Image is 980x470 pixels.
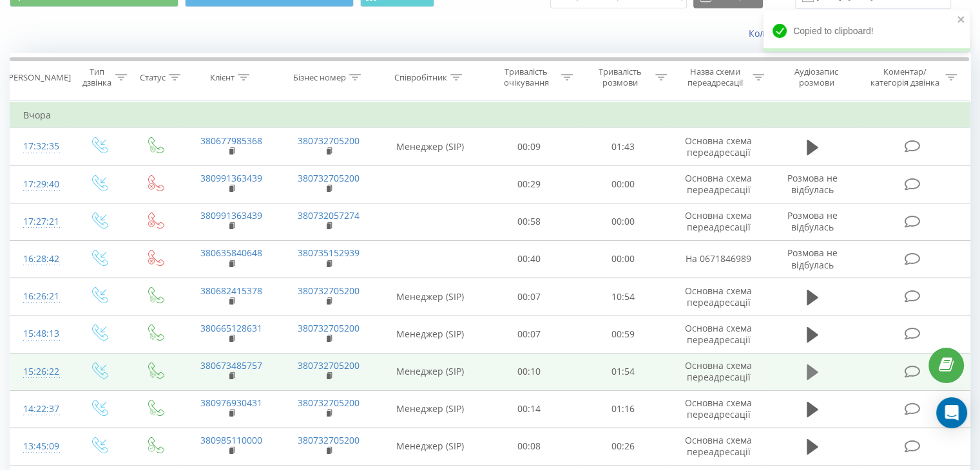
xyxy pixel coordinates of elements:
td: Основна схема переадресації [669,315,767,353]
div: 16:26:21 [23,284,57,309]
span: Розмова не відбулась [787,172,838,196]
td: 00:09 [483,128,576,165]
div: Співробітник [394,72,447,83]
td: 00:00 [576,240,669,277]
td: 00:10 [483,353,576,390]
a: Коли дані можуть відрізнятися вiд інших систем [749,27,970,39]
td: Основна схема переадресації [669,428,767,465]
div: 17:32:35 [23,134,57,159]
td: Основна схема переадресації [669,165,767,203]
td: Основна схема переадресації [669,353,767,390]
a: 380735152939 [298,247,360,259]
div: Назва схеми переадресації [682,66,749,88]
div: 17:27:21 [23,209,57,234]
div: 16:28:42 [23,247,57,272]
div: 13:45:09 [23,434,57,459]
td: Менеджер (SIP) [378,428,483,465]
td: Основна схема переадресації [669,390,767,428]
td: Основна схема переадресації [669,278,767,315]
td: 01:43 [576,128,669,165]
a: 380985110000 [200,434,262,446]
td: 01:16 [576,390,669,428]
div: 15:48:13 [23,321,57,346]
td: Основна схема переадресації [669,128,767,165]
div: Статус [140,72,166,83]
td: 00:07 [483,315,576,353]
div: Open Intercom Messenger [936,397,967,428]
td: Менеджер (SIP) [378,128,483,165]
a: 380732705200 [298,359,360,371]
a: 380682415378 [200,285,262,297]
div: Коментар/категорія дзвінка [867,66,942,88]
td: 00:00 [576,203,669,240]
div: Аудіозапис розмови [779,66,854,88]
a: 380732705200 [298,434,360,446]
div: Тривалість розмови [588,66,652,88]
button: close [957,14,966,26]
a: 380665128631 [200,322,262,334]
span: Розмова не відбулась [787,209,838,233]
td: 00:07 [483,278,576,315]
td: На 0671846989 [669,240,767,277]
div: 17:29:40 [23,172,57,197]
div: Тип дзвінка [81,66,111,88]
div: Copied to clipboard! [764,10,970,52]
div: [PERSON_NAME] [6,72,71,83]
td: 00:29 [483,165,576,203]
td: 00:40 [483,240,576,277]
td: Менеджер (SIP) [378,390,483,428]
span: Розмова не відбулась [787,247,838,270]
a: 380677985368 [200,135,262,147]
td: Менеджер (SIP) [378,353,483,390]
a: 380732705200 [298,397,360,409]
a: 380732705200 [298,135,360,147]
div: Клієнт [210,72,235,83]
a: 380976930431 [200,397,262,409]
td: 00:00 [576,165,669,203]
div: Бізнес номер [293,72,346,83]
td: 00:58 [483,203,576,240]
td: Основна схема переадресації [669,203,767,240]
a: 380732705200 [298,285,360,297]
div: 14:22:37 [23,397,57,422]
td: 01:54 [576,353,669,390]
td: Менеджер (SIP) [378,315,483,353]
a: 380732705200 [298,172,360,184]
td: Менеджер (SIP) [378,278,483,315]
a: 380991363439 [200,172,262,184]
a: 380991363439 [200,209,262,221]
div: 15:26:22 [23,359,57,384]
td: 00:08 [483,428,576,465]
a: 380635840648 [200,247,262,259]
a: 380732057274 [298,209,360,221]
td: 00:14 [483,390,576,428]
td: 00:26 [576,428,669,465]
a: 380732705200 [298,322,360,334]
td: Вчора [10,102,970,128]
a: 380673485757 [200,359,262,371]
td: 10:54 [576,278,669,315]
td: 00:59 [576,315,669,353]
div: Тривалість очікування [494,66,559,88]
